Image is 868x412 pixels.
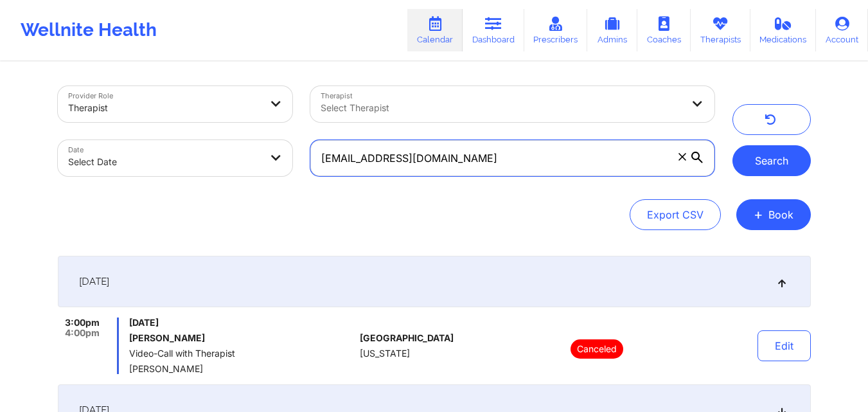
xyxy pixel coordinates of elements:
[129,364,355,374] span: [PERSON_NAME]
[129,318,355,328] span: [DATE]
[757,330,811,361] button: Edit
[360,333,454,343] span: [GEOGRAPHIC_DATA]
[637,9,691,51] a: Coaches
[587,9,637,51] a: Admins
[524,9,588,51] a: Prescribers
[407,9,463,51] a: Calendar
[816,9,868,51] a: Account
[129,348,355,359] span: Video-Call with Therapist
[732,145,811,176] button: Search
[79,275,109,288] span: [DATE]
[68,148,261,176] div: Select Date
[463,9,524,51] a: Dashboard
[310,140,714,176] input: Search by patient email
[360,348,410,359] span: [US_STATE]
[750,9,817,51] a: Medications
[630,199,721,230] button: Export CSV
[65,318,100,328] span: 3:00pm
[691,9,750,51] a: Therapists
[754,211,763,218] span: +
[736,199,811,230] button: +Book
[571,339,623,359] p: Canceled
[65,328,100,338] span: 4:00pm
[68,94,261,122] div: Therapist
[129,333,355,343] h6: [PERSON_NAME]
